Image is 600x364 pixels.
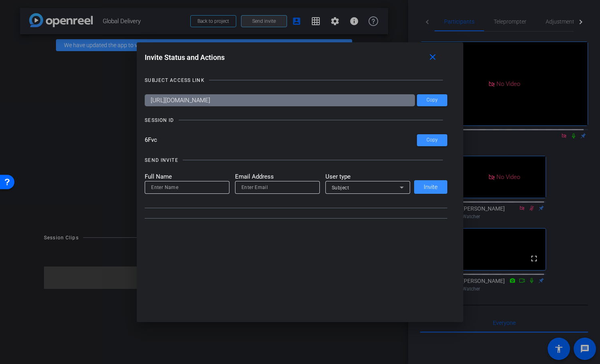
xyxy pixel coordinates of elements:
[417,134,447,146] button: Copy
[332,185,349,191] span: Subject
[145,156,178,164] div: SEND INVITE
[145,76,447,84] openreel-title-line: SUBJECT ACCESS LINK
[145,76,204,84] div: SUBJECT ACCESS LINK
[145,116,174,124] div: SESSION ID
[417,94,447,106] button: Copy
[428,52,438,62] mat-icon: close
[325,172,410,181] mat-label: User type
[145,156,447,164] openreel-title-line: SEND INVITE
[427,97,438,103] span: Copy
[145,116,447,124] openreel-title-line: SESSION ID
[235,172,320,181] mat-label: Email Address
[151,183,223,192] input: Enter Name
[145,50,447,65] div: Invite Status and Actions
[241,183,313,192] input: Enter Email
[145,172,229,181] mat-label: Full Name
[427,137,438,143] span: Copy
